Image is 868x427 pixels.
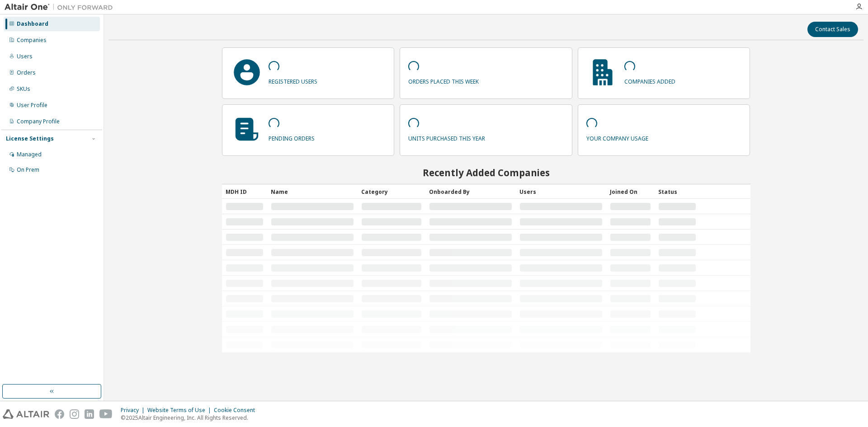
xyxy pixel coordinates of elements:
[17,166,39,174] div: On Prem
[147,407,214,414] div: Website Terms of Use
[17,118,60,125] div: Company Profile
[70,409,79,419] img: instagram.svg
[226,184,264,199] div: MDH ID
[408,132,485,142] p: units purchased this year
[17,20,48,28] div: Dashboard
[586,132,648,142] p: your company usage
[361,184,422,199] div: Category
[408,75,479,85] p: orders placed this week
[624,75,675,85] p: companies added
[17,69,36,76] div: Orders
[5,3,118,12] img: Altair One
[85,409,94,419] img: linkedin.svg
[269,132,315,142] p: pending orders
[3,409,49,419] img: altair_logo.svg
[121,407,147,414] div: Privacy
[610,184,651,199] div: Joined On
[222,167,750,178] h2: Recently Added Companies
[17,102,47,109] div: User Profile
[17,151,42,158] div: Managed
[17,53,33,60] div: Users
[6,135,54,142] div: License Settings
[269,75,317,85] p: registered users
[121,414,260,422] p: © 2025 Altair Engineering, Inc. All Rights Reserved.
[271,184,354,199] div: Name
[99,409,113,419] img: youtube.svg
[17,37,47,44] div: Companies
[807,22,858,37] button: Contact Sales
[214,407,260,414] div: Cookie Consent
[55,409,64,419] img: facebook.svg
[17,85,30,93] div: SKUs
[429,184,512,199] div: Onboarded By
[519,184,603,199] div: Users
[658,184,696,199] div: Status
